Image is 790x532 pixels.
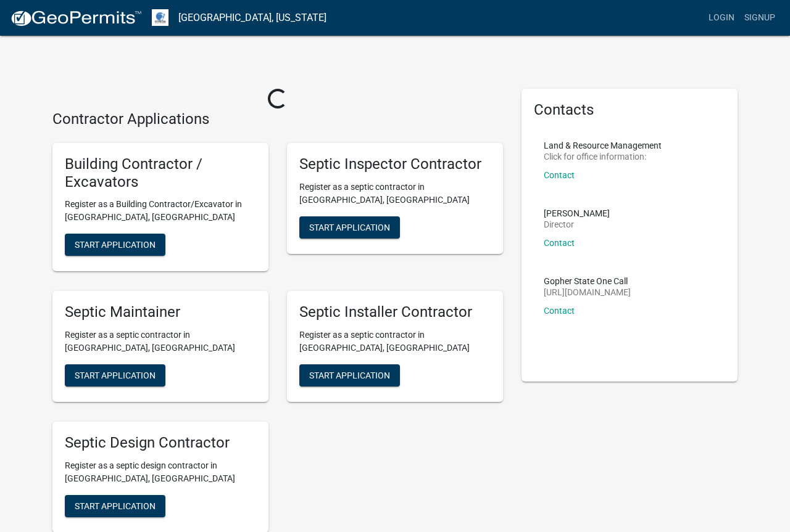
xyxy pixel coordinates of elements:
h5: Contacts [534,101,725,119]
p: Click for office information: [544,152,662,161]
p: Director [544,220,610,229]
p: Register as a septic contractor in [GEOGRAPHIC_DATA], [GEOGRAPHIC_DATA] [299,329,491,354]
span: Start Application [75,240,156,250]
button: Start Application [65,495,165,517]
h5: Septic Design Contractor [65,434,256,452]
button: Start Application [65,234,165,256]
p: [URL][DOMAIN_NAME] [544,288,631,297]
span: Start Application [309,222,390,232]
p: Register as a septic contractor in [GEOGRAPHIC_DATA], [GEOGRAPHIC_DATA] [65,329,256,354]
a: Contact [544,170,575,180]
p: Gopher State One Call [544,277,631,285]
p: Register as a Building Contractor/Excavator in [GEOGRAPHIC_DATA], [GEOGRAPHIC_DATA] [65,198,256,224]
h5: Building Contractor / Excavators [65,155,256,191]
h5: Septic Maintainer [65,303,256,321]
span: Start Application [309,370,390,380]
img: Otter Tail County, Minnesota [152,9,168,26]
button: Start Application [299,364,400,387]
h5: Septic Installer Contractor [299,303,491,321]
button: Start Application [65,364,165,387]
a: Login [704,6,739,30]
a: Contact [544,238,575,248]
h4: Contractor Applications [52,110,503,128]
h5: Septic Inspector Contractor [299,155,491,173]
a: [GEOGRAPHIC_DATA], [US_STATE] [178,7,326,28]
p: [PERSON_NAME] [544,209,610,218]
span: Start Application [75,501,156,510]
span: Start Application [75,370,156,380]
button: Start Application [299,216,400,239]
p: Register as a septic contractor in [GEOGRAPHIC_DATA], [GEOGRAPHIC_DATA] [299,181,491,207]
p: Register as a septic design contractor in [GEOGRAPHIC_DATA], [GEOGRAPHIC_DATA] [65,459,256,485]
a: Signup [739,6,780,30]
p: Land & Resource Management [544,141,662,150]
a: Contact [544,306,575,316]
